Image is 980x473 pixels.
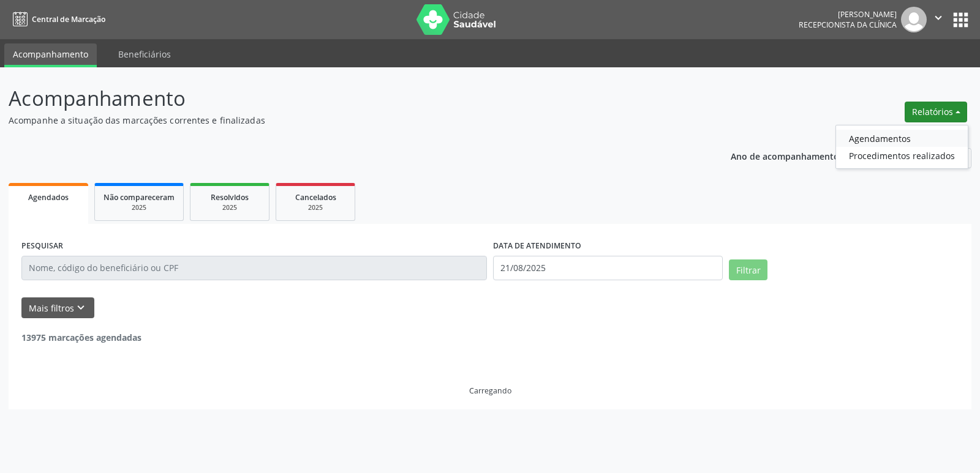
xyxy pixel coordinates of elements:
i: keyboard_arrow_down [74,301,88,315]
span: Central de Marcação [32,14,105,24]
button: Filtrar [729,259,767,280]
a: Beneficiários [110,43,179,65]
i:  [932,11,945,24]
div: [PERSON_NAME] [799,9,897,20]
a: Acompanhamento [4,43,97,67]
span: Não compareceram [104,192,175,203]
div: 2025 [199,203,260,212]
div: Carregando [469,385,511,396]
button: apps [950,9,971,31]
a: Central de Marcação [9,9,105,29]
p: Ano de acompanhamento [731,148,839,163]
button: Mais filtroskeyboard_arrow_down [21,297,94,319]
label: DATA DE ATENDIMENTO [493,237,581,256]
span: Recepcionista da clínica [799,20,897,30]
strong: 13975 marcações agendadas [21,332,141,343]
span: Cancelados [295,192,336,203]
div: 2025 [285,203,346,212]
button: Relatórios [905,102,967,122]
a: Procedimentos realizados [836,147,968,164]
p: Acompanhe a situação das marcações correntes e finalizadas [9,114,682,127]
a: Agendamentos [836,130,968,147]
input: Selecione um intervalo [493,256,723,280]
span: Agendados [28,192,69,203]
input: Nome, código do beneficiário ou CPF [21,256,487,280]
span: Resolvidos [211,192,249,203]
p: Acompanhamento [9,83,682,114]
div: 2025 [104,203,175,212]
label: PESQUISAR [21,237,63,256]
button:  [927,7,950,32]
ul: Relatórios [835,125,968,169]
img: img [901,7,927,32]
